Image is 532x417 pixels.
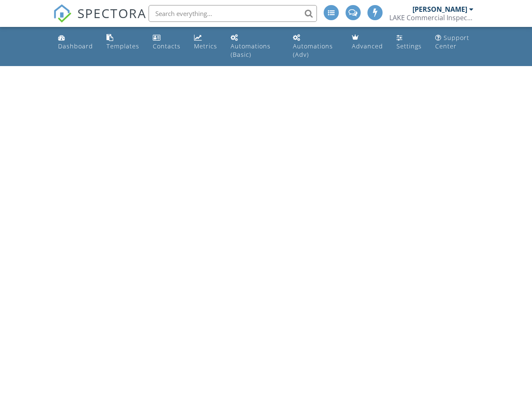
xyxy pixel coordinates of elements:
[53,11,146,29] a: SPECTORA
[194,42,217,50] div: Metrics
[149,5,317,22] input: Search everything...
[191,30,221,54] a: Metrics
[227,30,283,63] a: Automations (Basic)
[231,42,271,58] div: Automations (Basic)
[432,30,477,54] a: Support Center
[153,42,181,50] div: Contacts
[389,13,473,22] div: LAKE Commercial Inspections & Consulting, llc.
[55,30,96,54] a: Dashboard
[348,30,386,54] a: Advanced
[293,42,333,58] div: Automations (Adv)
[58,42,93,50] div: Dashboard
[103,30,143,54] a: Templates
[352,42,383,50] div: Advanced
[396,42,422,50] div: Settings
[77,4,146,22] span: SPECTORA
[393,30,425,54] a: Settings
[149,30,184,54] a: Contacts
[412,5,467,13] div: [PERSON_NAME]
[53,4,72,23] img: The Best Home Inspection Software - Spectora
[290,30,342,63] a: Automations (Advanced)
[435,34,469,50] div: Support Center
[106,42,139,50] div: Templates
